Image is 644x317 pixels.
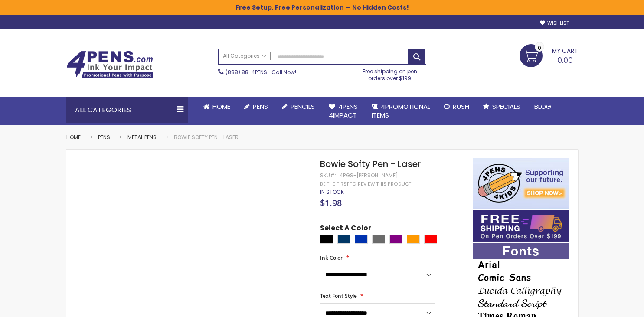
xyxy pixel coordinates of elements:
span: Text Font Style [320,292,357,300]
span: Pens [253,102,268,111]
span: Select A Color [320,223,371,235]
a: Metal Pens [127,134,157,141]
div: Grey [372,235,385,244]
a: 4Pens4impact [322,97,365,125]
span: Pencils [291,102,315,111]
div: Free shipping on pen orders over $199 [353,65,426,82]
a: Be the first to review this product [320,181,411,187]
strong: SKU [320,172,336,179]
span: Rush [453,102,469,111]
img: 4Pens Custom Pens and Promotional Products [66,51,153,78]
div: Orange [407,235,420,244]
div: Blue [355,235,368,244]
span: Ink Color [320,254,343,261]
span: 4PROMOTIONAL ITEMS [372,102,430,120]
a: (888) 88-4PENS [226,69,267,76]
img: Free shipping on orders over $199 [473,210,569,242]
a: Rush [437,97,476,116]
div: Availability [320,189,344,196]
span: Home [212,102,230,111]
a: Pens [98,134,110,141]
a: 0.00 0 [520,44,578,66]
span: All Categories [223,52,266,59]
a: Blog [527,97,558,116]
div: All Categories [66,97,188,123]
a: Home [66,134,81,141]
div: 4PGS-[PERSON_NAME] [340,172,398,179]
span: 0 [538,44,541,52]
div: Purple [389,235,402,244]
span: In stock [320,188,344,196]
a: Specials [476,97,527,116]
a: Wishlist [540,20,569,26]
a: 4PROMOTIONALITEMS [365,97,437,125]
span: Specials [492,102,520,111]
a: All Categories [219,49,271,63]
span: 4Pens 4impact [329,102,358,120]
img: 4pens 4 kids [473,158,569,209]
span: Blog [534,102,551,111]
a: Home [196,97,237,116]
span: 0.00 [557,55,573,65]
div: Black [320,235,333,244]
a: Pens [237,97,275,116]
div: Red [424,235,437,244]
span: - Call Now! [226,69,296,76]
span: Bowie Softy Pen - Laser [320,158,421,170]
span: $1.98 [320,197,342,209]
li: Bowie Softy Pen - Laser [174,134,239,141]
div: Navy Blue [337,235,350,244]
a: Pencils [275,97,322,116]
